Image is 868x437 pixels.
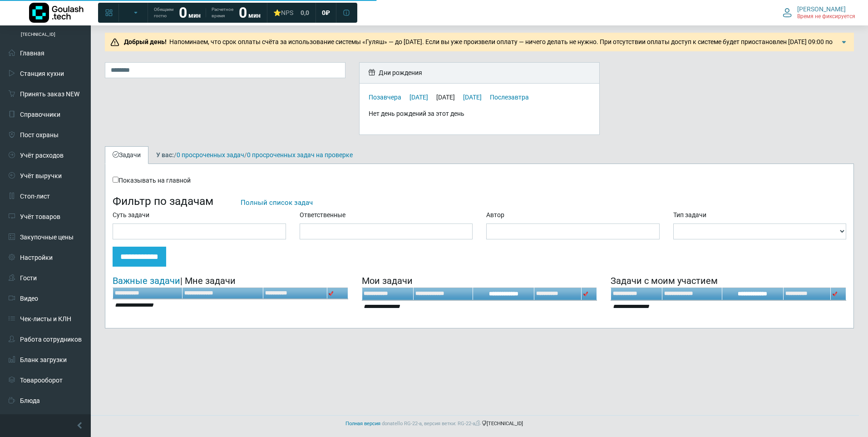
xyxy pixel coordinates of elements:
label: Суть задачи [113,210,149,220]
img: Подробнее [839,38,848,47]
span: 0 [322,9,325,17]
a: [DATE] [463,94,482,101]
div: Нет день рождений за этот день [369,109,590,119]
h3: Фильтр по задачам [113,194,846,208]
a: 0 ₽ [316,5,335,21]
a: ⭐NPS 0,0 [268,5,315,21]
a: 0 просроченных задач [177,151,244,159]
label: Тип задачи [673,210,706,220]
div: ⭐ [273,9,293,17]
div: [DATE] [436,94,462,101]
label: Автор [486,210,504,220]
a: Обещаем гостю 0 мин Расчетное время 0 мин [148,5,266,21]
img: Логотип компании Goulash.tech [29,3,84,23]
div: Дни рождения [360,63,599,84]
footer: [TECHNICAL_ID] [9,415,859,432]
label: Ответственные [300,210,345,220]
div: Мои задачи [362,274,597,288]
span: NPS [281,9,293,16]
button: [PERSON_NAME] Время не фиксируется [777,3,861,22]
span: ₽ [325,9,330,17]
div: Показывать на главной [113,176,846,185]
span: Напоминаем, что срок оплаты счёта за использование системы «Гуляш» — до [DATE]. Если вы уже произ... [121,38,833,55]
a: 0 просроченных задач на проверке [247,151,353,159]
div: / / [149,150,360,160]
span: donatello RG-22-a, версия ветки: RG-22-a [382,421,482,427]
span: мин [248,12,261,19]
span: Расчетное время [212,6,233,19]
a: Позавчера [369,94,401,101]
strong: 0 [179,4,187,21]
a: Полная версия [345,421,380,427]
b: Добрый день! [124,38,167,45]
a: Полный список задач [241,199,313,207]
span: [PERSON_NAME] [797,5,846,13]
a: [DATE] [409,94,428,101]
div: | Мне задачи [113,274,348,288]
b: У вас: [156,151,174,159]
span: мин [188,12,201,19]
div: Задачи с моим участием [611,274,846,288]
a: Послезавтра [490,94,529,101]
span: Время не фиксируется [797,13,855,20]
span: 0,0 [301,9,309,17]
a: Важные задачи [113,275,180,286]
a: Задачи [105,146,148,164]
img: Предупреждение [110,38,119,47]
strong: 0 [239,4,247,21]
span: Обещаем гостю [154,6,173,19]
